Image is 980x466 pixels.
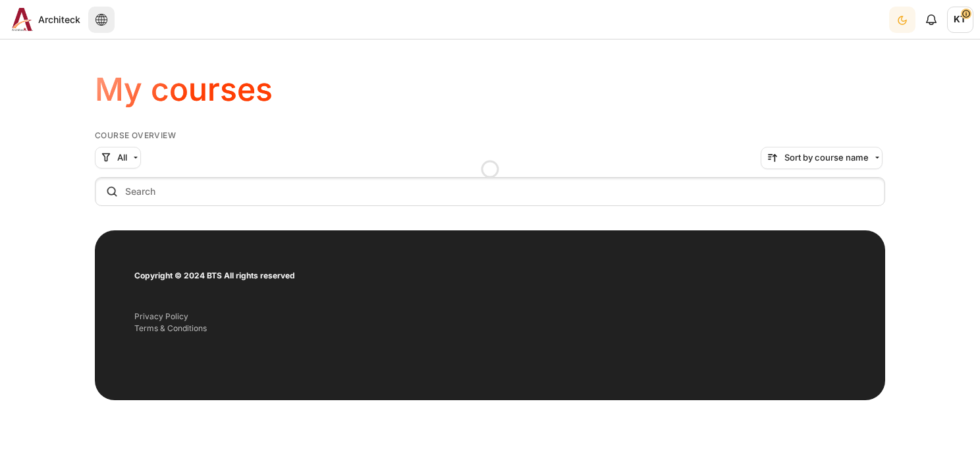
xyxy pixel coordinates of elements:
[947,7,973,33] a: User menu
[890,6,914,33] div: Dark Mode
[134,311,188,321] a: Privacy Policy
[95,147,141,169] button: Grouping drop-down menu
[784,151,869,165] span: Sort by course name
[889,7,915,33] button: Light Mode Dark Mode
[134,271,295,280] strong: Copyright © 2024 BTS All rights reserved
[134,323,207,333] a: Terms & Conditions
[88,7,115,33] button: Languages
[918,7,944,33] div: Show notification window with no new notifications
[95,177,885,206] input: Search
[95,130,885,141] h5: Course overview
[7,8,80,31] a: Architeck Architeck
[761,147,883,169] button: Sorting drop-down menu
[947,7,973,33] span: KT
[38,13,80,26] span: Architeck
[117,151,127,165] span: All
[12,8,33,31] img: Architeck
[95,69,273,110] h1: My courses
[95,147,885,209] div: Course overview controls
